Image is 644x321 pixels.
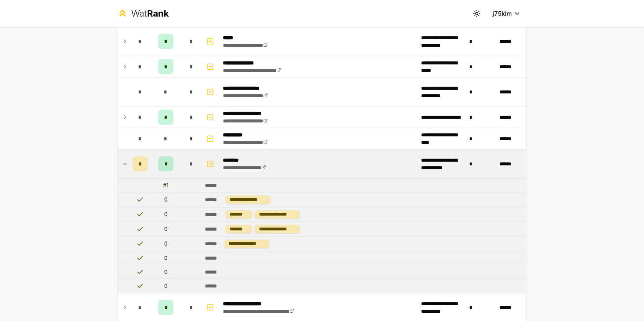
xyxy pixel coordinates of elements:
[163,182,168,189] div: # 1
[151,265,181,279] td: 0
[151,222,181,236] td: 0
[131,8,169,20] div: Wat
[151,207,181,222] td: 0
[151,279,181,293] td: 0
[117,8,169,20] a: WatRank
[487,7,527,20] button: j75kim
[151,193,181,207] td: 0
[147,8,169,19] span: Rank
[151,237,181,251] td: 0
[493,9,512,18] span: j75kim
[151,251,181,265] td: 0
